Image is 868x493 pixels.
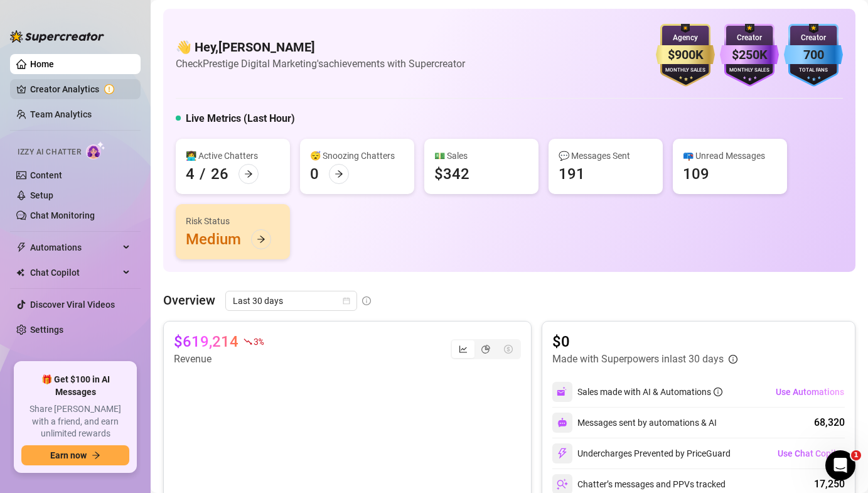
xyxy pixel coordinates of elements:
[16,268,24,277] img: Chat Copilot
[814,415,845,430] div: 68,320
[186,149,280,163] div: 👩‍💻 Active Chatters
[784,67,843,75] div: Total Fans
[254,335,263,347] span: 3 %
[30,210,95,220] a: Chat Monitoring
[656,67,715,75] div: Monthly Sales
[176,56,465,72] article: Check Prestige Digital Marketing's achievements with Supercreator
[343,297,350,305] span: calendar
[30,300,115,310] a: Discover Viral Videos
[211,164,228,184] div: 26
[683,149,777,163] div: 📪 Unread Messages
[434,149,528,163] div: 💵 Sales
[30,109,92,119] a: Team Analytics
[557,418,567,428] img: svg%3e
[86,141,105,160] img: AI Chatter
[777,443,845,463] button: Use Chat Copilot
[163,291,215,310] article: Overview
[362,296,371,305] span: info-circle
[577,385,722,399] div: Sales made with AI & Automations
[559,149,653,163] div: 💬 Messages Sent
[186,164,195,184] div: 4
[257,235,265,244] span: arrow-right
[825,450,855,480] iframe: Intercom live chat
[557,386,568,398] img: svg%3e
[335,170,343,178] span: arrow-right
[814,477,845,492] div: 17,250
[310,164,319,184] div: 0
[174,352,263,367] article: Revenue
[720,32,779,44] div: Creator
[552,413,717,433] div: Messages sent by automations & AI
[720,45,779,65] div: $250K
[18,146,81,158] span: Izzy AI Chatter
[451,339,521,359] div: segmented control
[30,190,53,200] a: Setup
[21,445,129,465] button: Earn nowarrow-right
[30,237,119,257] span: Automations
[481,345,490,354] span: pie-chart
[720,67,779,75] div: Monthly Sales
[244,170,253,178] span: arrow-right
[30,325,63,335] a: Settings
[504,345,513,354] span: dollar-circle
[30,59,54,69] a: Home
[720,24,779,87] img: purple-badge-B9DA21FR.svg
[233,291,350,310] span: Last 30 days
[557,448,568,459] img: svg%3e
[559,164,585,184] div: 191
[552,352,724,367] article: Made with Superpowers in last 30 days
[656,45,715,65] div: $900K
[30,170,62,180] a: Content
[776,387,844,397] span: Use Automations
[92,451,100,460] span: arrow-right
[778,448,844,458] span: Use Chat Copilot
[30,263,119,283] span: Chat Copilot
[21,403,129,440] span: Share [PERSON_NAME] with a friend, and earn unlimited rewards
[552,332,737,352] article: $0
[186,111,295,126] h5: Live Metrics (Last Hour)
[557,479,568,490] img: svg%3e
[656,32,715,44] div: Agency
[174,332,238,352] article: $619,214
[714,387,722,396] span: info-circle
[683,164,709,184] div: 109
[30,79,131,99] a: Creator Analytics exclamation-circle
[176,38,465,56] h4: 👋 Hey, [PERSON_NAME]
[784,32,843,44] div: Creator
[310,149,404,163] div: 😴 Snoozing Chatters
[552,443,731,463] div: Undercharges Prevented by PriceGuard
[21,374,129,398] span: 🎁 Get $100 in AI Messages
[244,337,252,346] span: fall
[50,450,87,460] span: Earn now
[784,45,843,65] div: 700
[851,450,861,460] span: 1
[775,382,845,402] button: Use Automations
[784,24,843,87] img: blue-badge-DgoSNQY1.svg
[656,24,715,87] img: gold-badge-CigiZidd.svg
[16,242,26,252] span: thunderbolt
[729,355,737,364] span: info-circle
[434,164,469,184] div: $342
[10,30,104,43] img: logo-BBDzfeDw.svg
[186,214,280,228] div: Risk Status
[459,345,468,354] span: line-chart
